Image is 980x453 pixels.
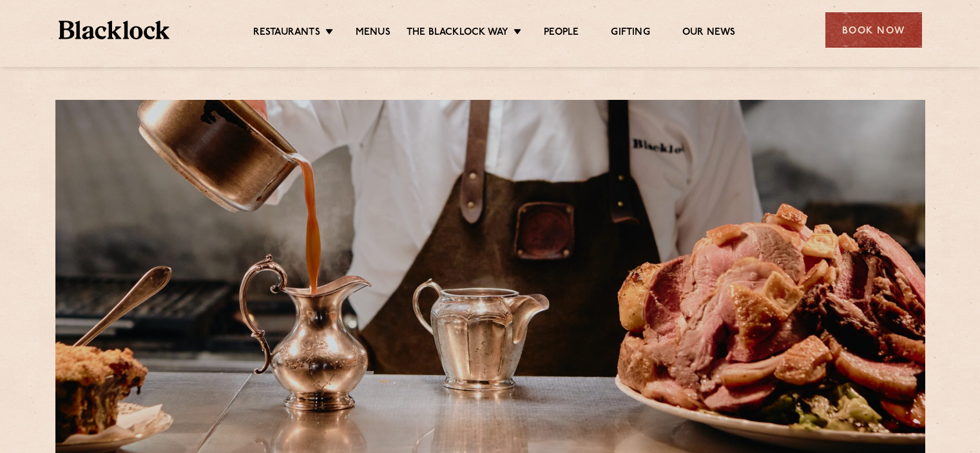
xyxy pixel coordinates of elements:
[611,26,649,41] a: Gifting
[544,26,579,41] a: People
[253,26,320,41] a: Restaurants
[825,12,922,48] div: Book Now
[59,21,170,39] img: BL_Textured_Logo-footer-cropped.svg
[356,26,390,41] a: Menus
[407,26,508,41] a: The Blacklock Way
[682,26,736,41] a: Our News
